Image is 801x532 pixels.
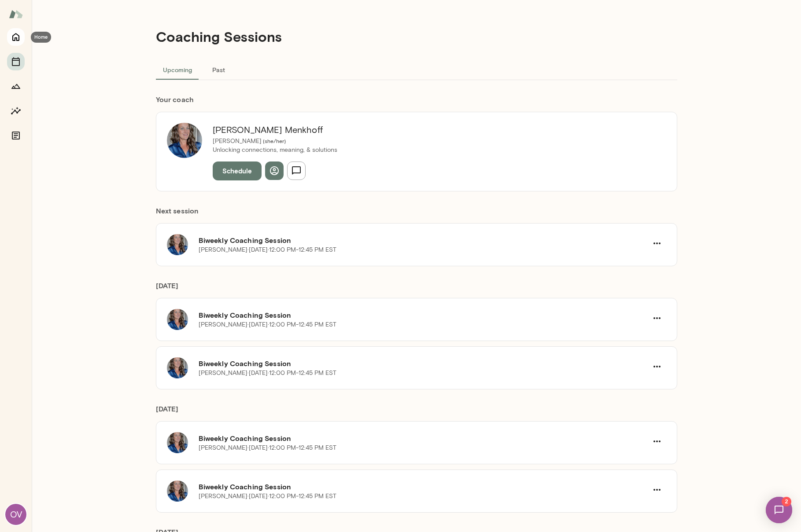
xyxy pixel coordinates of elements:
[213,146,337,154] p: Unlocking connections, meaning, & solutions
[199,246,336,254] p: [PERSON_NAME] · [DATE] · 12:00 PM-12:45 PM EST
[199,481,648,492] h6: Biweekly Coaching Session
[199,310,648,320] h6: Biweekly Coaching Session
[199,235,648,246] h6: Biweekly Coaching Session
[167,123,202,158] img: Nicole Menkhoff
[156,280,677,298] h6: [DATE]
[7,127,25,144] button: Documents
[7,53,25,70] button: Sessions
[9,6,23,22] img: Mento
[213,137,337,146] p: [PERSON_NAME]
[199,358,648,369] h6: Biweekly Coaching Session
[213,123,337,137] h6: [PERSON_NAME] Menkhoff
[7,28,25,46] button: Home
[265,161,284,180] button: View profile
[199,369,336,378] p: [PERSON_NAME] · [DATE] · 12:00 PM-12:45 PM EST
[199,59,239,80] button: Past
[156,59,199,80] button: Upcoming
[262,138,286,144] span: ( she/her )
[199,320,336,329] p: [PERSON_NAME] · [DATE] · 12:00 PM-12:45 PM EST
[199,492,336,501] p: [PERSON_NAME] · [DATE] · 12:00 PM-12:45 PM EST
[287,161,306,180] button: Send message
[156,404,677,421] h6: [DATE]
[156,59,677,80] div: basic tabs example
[31,32,51,43] div: Home
[156,94,677,105] h6: Your coach
[7,102,25,120] button: Insights
[156,205,677,223] h6: Next session
[213,161,262,180] button: Schedule
[199,433,648,444] h6: Biweekly Coaching Session
[156,28,282,45] h4: Coaching Sessions
[7,77,25,95] button: Growth Plan
[199,444,336,452] p: [PERSON_NAME] · [DATE] · 12:00 PM-12:45 PM EST
[5,504,26,525] div: OV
